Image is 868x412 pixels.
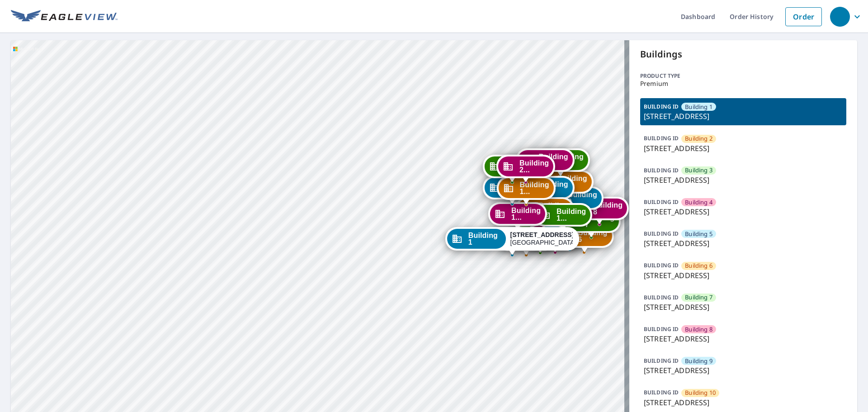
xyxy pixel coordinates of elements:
img: EV Logo [11,10,118,24]
div: Dropped pin, building Building 17, Commercial property, 1152 Chelsea Drive Lake Zurich, IL 60047 [483,176,542,204]
p: [STREET_ADDRESS] [644,238,843,249]
span: Building 8 [685,325,712,334]
p: BUILDING ID [644,261,679,269]
p: [STREET_ADDRESS] [644,175,843,185]
div: Dropped pin, building Building 1, Commercial property, 1152 Chelsea Drive Lake Zurich, IL 60047 [445,227,579,255]
span: Building 3 [685,166,712,175]
span: Building 2 [685,134,712,143]
p: [STREET_ADDRESS] [644,302,843,313]
div: Dropped pin, building Building 20, Commercial property, 1152 Chelsea Drive Lake Zurich, IL 60047 [496,155,555,183]
div: Dropped pin, building Building 19, Commercial property, 1152 Chelsea Drive Lake Zurich, IL 60047 [482,155,541,183]
span: Building 7 [685,293,712,302]
span: Building 9 [685,357,712,365]
p: Product type [640,72,846,80]
span: Building 1... [511,207,541,221]
div: [GEOGRAPHIC_DATA] [510,231,573,246]
p: [STREET_ADDRESS] [644,365,843,376]
div: Dropped pin, building Building 18, Commercial property, 1152 Chelsea Drive Lake Zurich, IL 60047 [497,176,556,204]
p: BUILDING ID [644,294,679,301]
p: [STREET_ADDRESS] [644,397,843,408]
strong: [STREET_ADDRESS] [510,231,574,238]
p: [STREET_ADDRESS] [644,270,843,281]
div: Dropped pin, building Building 16, Commercial property, 1152 Chelsea Drive Lake Zurich, IL 60047 [488,202,547,230]
a: Order [785,7,822,26]
p: Buildings [640,47,846,61]
div: Dropped pin, building Building 12, Commercial property, 1152 Chelsea Drive Lake Zurich, IL 60047 [516,148,575,176]
p: [STREET_ADDRESS] [644,111,843,122]
p: BUILDING ID [644,230,679,237]
p: BUILDING ID [644,357,679,365]
p: BUILDING ID [644,134,679,142]
span: Building 6 [685,261,712,270]
p: [STREET_ADDRESS] [644,206,843,217]
p: [STREET_ADDRESS] [644,143,843,154]
p: BUILDING ID [644,166,679,174]
span: Building 1... [539,153,568,167]
span: Building 2... [519,160,549,173]
div: Dropped pin, building Building 15, Commercial property, 1152 Chelsea Drive Lake Zurich, IL 60047 [533,203,592,231]
span: Building 4 [685,198,712,207]
span: Building 5 [685,230,712,238]
p: BUILDING ID [644,325,679,333]
span: Building 1... [557,208,586,222]
span: Building 9 [568,191,597,205]
span: Building 1... [520,181,549,195]
span: Building 1 [685,103,712,111]
p: Premium [640,80,846,87]
span: Building 10 [685,388,716,397]
p: [STREET_ADDRESS] [644,333,843,344]
p: BUILDING ID [644,198,679,206]
p: BUILDING ID [644,388,679,396]
p: BUILDING ID [644,103,679,110]
span: Building 1 [468,232,501,246]
div: Dropped pin, building Building 6, Commercial property, 1152 Chelsea Drive Lake Zurich, IL 60047 [555,224,613,252]
span: Building 8 [593,202,623,215]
